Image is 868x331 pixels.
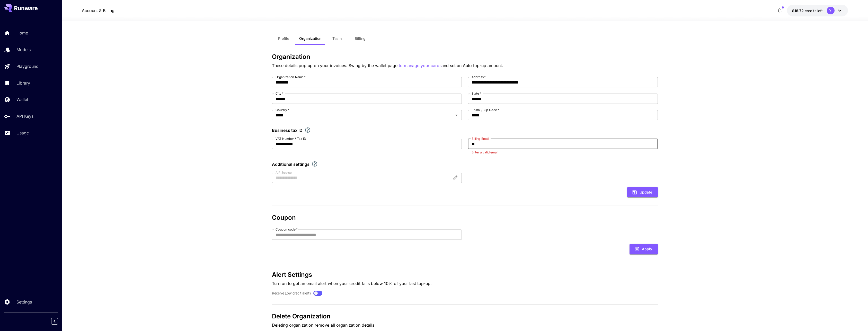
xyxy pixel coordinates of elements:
[272,161,309,167] p: Additional settings
[472,108,499,112] label: Postal / Zip Code
[16,47,31,53] p: Models
[276,108,289,112] label: Country
[272,271,658,278] h3: Alert Settings
[276,136,306,141] label: VAT Number / Tax ID
[276,75,306,79] label: Organization Name
[272,63,399,68] span: These details pop up on your invoices. Swing by the wallet page
[305,127,311,133] svg: If you are a business tax registrant, please enter your business tax ID here.
[82,7,114,14] nav: breadcrumb
[399,62,441,69] button: to manage your cards
[276,170,291,175] label: AIR Source
[276,227,298,232] label: Coupon code
[16,96,28,103] p: Wallet
[272,291,311,296] label: Receive Low credit alert?
[272,280,658,287] p: Turn on to get an email alert when your credit falls below 10% of your last top-up.
[82,7,114,14] a: Account & Billing
[272,214,658,221] h3: Coupon
[276,91,284,96] label: City
[16,299,32,305] p: Settings
[299,36,321,41] span: Organization
[472,91,481,96] label: State
[332,36,342,41] span: Team
[472,136,489,141] label: Billing Email
[278,36,289,41] span: Profile
[472,75,486,79] label: Address
[792,8,823,13] div: $16.72
[272,323,374,328] span: Deleting organization remove all organization details
[453,112,460,119] button: Open
[472,150,654,155] p: Enter a valid email
[630,244,658,254] button: Apply
[272,53,658,60] h3: Organization
[272,127,303,133] p: Business tax ID
[787,5,848,16] button: $16.72YI
[16,30,28,36] p: Home
[272,313,658,320] h3: Delete Organization
[827,7,835,14] div: YI
[805,8,823,13] span: credits left
[627,187,658,198] button: Update
[16,80,30,86] p: Library
[355,36,366,41] span: Billing
[16,113,33,119] p: API Keys
[312,161,318,167] svg: Explore additional customization settings
[441,63,503,68] span: and set an Auto top-up amount.
[16,130,29,136] p: Usage
[16,63,39,69] p: Playground
[55,317,62,326] div: Collapse sidebar
[51,318,58,325] button: Collapse sidebar
[792,8,805,13] span: $16.72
